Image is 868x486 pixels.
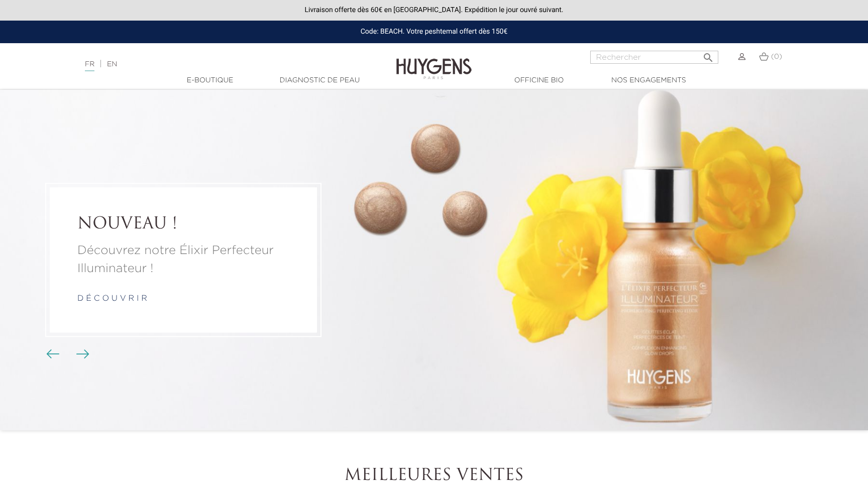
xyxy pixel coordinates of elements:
[77,295,147,303] a: d é c o u v r i r
[269,75,370,86] a: Diagnostic de peau
[396,42,472,81] img: Huygens
[155,466,713,485] h2: Meilleures ventes
[702,49,714,61] i: 
[598,75,699,86] a: Nos engagements
[160,75,260,86] a: E-Boutique
[85,61,94,71] a: FR
[699,48,717,61] button: 
[77,215,289,234] a: NOUVEAU !
[771,53,782,60] span: (0)
[80,58,354,70] div: |
[107,61,117,68] a: EN
[77,241,289,278] a: Découvrez notre Élixir Perfecteur Illuminateur !
[50,347,83,362] div: Boutons du carrousel
[590,51,718,64] input: Rechercher
[489,75,589,86] a: Officine Bio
